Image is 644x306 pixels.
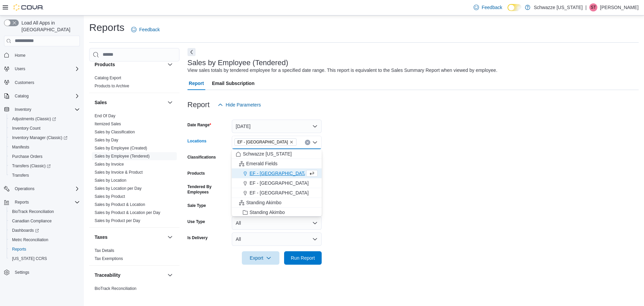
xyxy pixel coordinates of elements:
[1,105,83,114] button: Inventory
[7,216,83,226] button: Canadian Compliance
[12,228,39,233] span: Dashboards
[187,101,210,109] h3: Report
[9,217,80,225] span: Canadian Compliance
[284,251,322,265] button: Run Report
[12,198,80,206] span: Reports
[12,209,54,214] span: BioTrack Reconciliation
[12,218,52,224] span: Canadian Compliance
[187,67,497,74] div: View sales totals by tendered employee for a specified date range. This report is equivalent to t...
[9,124,80,132] span: Inventory Count
[95,61,165,68] button: Products
[9,255,50,263] a: [US_STATE] CCRS
[12,185,80,193] span: Operations
[12,105,80,114] span: Inventory
[187,155,216,160] label: Classifications
[95,170,143,175] span: Sales by Invoice & Product
[12,51,28,59] a: Home
[166,98,174,106] button: Sales
[9,208,57,216] a: BioTrack Reconciliation
[95,170,143,175] a: Sales by Invoice & Product
[12,185,37,193] button: Operations
[95,218,140,223] span: Sales by Product per Day
[12,144,29,150] span: Manifests
[12,256,47,261] span: [US_STATE] CCRS
[15,53,25,58] span: Home
[1,64,83,74] button: Users
[507,11,508,11] span: Dark Mode
[589,3,597,11] div: Sarah Tipton
[95,178,126,183] a: Sales by Location
[9,208,80,216] span: BioTrack Reconciliation
[95,272,165,278] button: Traceability
[95,83,129,89] span: Products to Archive
[12,247,26,252] span: Reports
[187,48,196,56] button: Next
[9,217,54,225] a: Canadian Compliance
[507,4,522,11] input: Dark Mode
[139,26,160,33] span: Feedback
[9,143,80,151] span: Manifests
[95,146,147,150] a: Sales by Employee (Created)
[89,112,179,227] div: Sales
[232,169,322,178] button: EF - [GEOGRAPHIC_DATA]
[89,21,124,34] h1: Reports
[95,256,123,261] a: Tax Exemptions
[1,267,83,277] button: Settings
[12,78,80,87] span: Customers
[305,140,310,145] button: Clear input
[242,251,279,265] button: Export
[95,113,115,119] span: End Of Day
[187,138,207,144] label: Locations
[12,268,80,276] span: Settings
[95,162,124,167] a: Sales by Invoice
[95,202,145,207] span: Sales by Product & Location
[95,122,121,126] a: Itemized Sales
[89,247,179,265] div: Taxes
[12,135,67,140] span: Inventory Manager (Classic)
[15,200,29,205] span: Reports
[9,124,43,132] a: Inventory Count
[187,203,206,208] label: Sale Type
[226,101,261,108] span: Hide Parameters
[95,248,114,253] span: Tax Details
[12,237,48,243] span: Metrc Reconciliation
[15,107,31,112] span: Inventory
[95,162,124,167] span: Sales by Invoice
[7,114,83,124] a: Adjustments (Classic)
[600,3,639,11] p: [PERSON_NAME]
[482,4,502,11] span: Feedback
[166,60,174,69] button: Products
[187,219,205,224] label: Use Type
[15,270,29,275] span: Settings
[9,134,80,142] span: Inventory Manager (Classic)
[9,255,80,263] span: Washington CCRS
[95,218,140,223] a: Sales by Product per Day
[9,245,29,253] a: Reports
[215,98,264,112] button: Hide Parameters
[95,84,129,88] a: Products to Archive
[12,92,31,100] button: Catalog
[1,78,83,87] button: Customers
[232,149,322,159] button: Schwazze [US_STATE]
[187,184,229,195] label: Tendered By Employees
[1,91,83,101] button: Catalog
[9,134,70,142] a: Inventory Manager (Classic)
[246,251,275,265] span: Export
[13,4,44,11] img: Cova
[9,171,32,179] a: Transfers
[15,93,29,99] span: Catalog
[187,122,211,128] label: Date Range
[7,142,83,152] button: Manifests
[187,59,288,67] h3: Sales by Employee (Tendered)
[9,226,42,234] a: Dashboards
[9,115,59,123] a: Adjustments (Classic)
[12,154,43,159] span: Purchase Orders
[9,115,80,123] span: Adjustments (Classic)
[232,216,322,230] button: All
[246,160,277,167] span: Emerald Fields
[232,120,322,133] button: [DATE]
[95,210,160,215] a: Sales by Product & Location per Day
[7,207,83,216] button: BioTrack Reconciliation
[12,116,56,122] span: Adjustments (Classic)
[95,99,107,106] h3: Sales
